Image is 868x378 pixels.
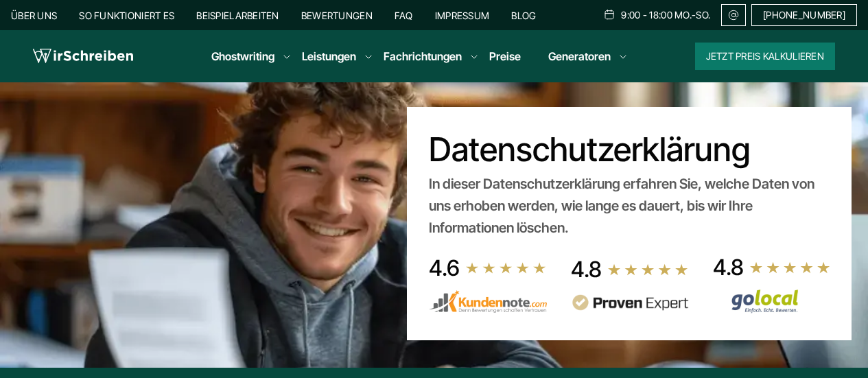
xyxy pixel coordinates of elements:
[33,46,133,67] img: logo wirschreiben
[79,10,174,21] a: So funktioniert es
[713,289,831,314] img: Wirschreiben Bewertungen
[384,48,462,64] a: Fachrichtungen
[11,10,57,21] a: Über uns
[302,48,356,64] a: Leistungen
[727,10,740,21] img: Email
[429,130,830,169] h1: Datenschutzerklärung
[607,263,689,276] img: stars
[511,10,536,21] a: Blog
[571,294,689,311] img: provenexpert reviews
[429,290,547,314] img: kundennote
[695,43,835,70] button: Jetzt Preis kalkulieren
[435,10,490,21] a: Impressum
[603,9,615,20] img: Schedule
[395,10,413,21] a: FAQ
[621,10,710,21] span: 9:00 - 18:00 Mo.-So.
[465,261,547,275] img: stars
[763,10,845,21] span: [PHONE_NUMBER]
[489,49,521,63] a: Preise
[751,4,857,26] a: [PHONE_NUMBER]
[713,254,744,281] div: 4.8
[548,48,611,64] a: Generatoren
[196,10,279,21] a: Beispielarbeiten
[429,255,460,282] div: 4.6
[429,173,830,239] div: In dieser Datenschutzerklärung erfahren Sie, welche Daten von uns erhoben werden, wie lange es da...
[301,10,373,21] a: Bewertungen
[211,48,274,64] a: Ghostwriting
[749,261,831,274] img: stars
[571,256,602,283] div: 4.8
